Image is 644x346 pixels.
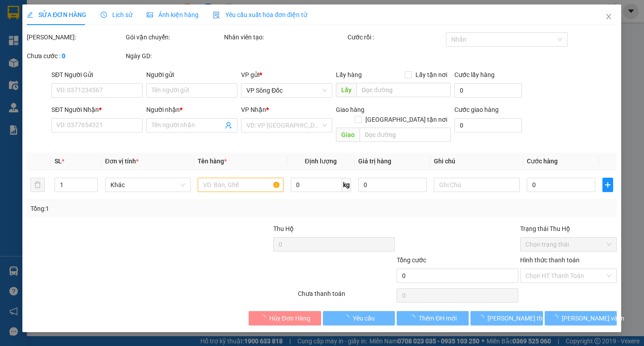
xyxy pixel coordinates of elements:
span: Yêu cầu [353,313,375,323]
button: [PERSON_NAME] thay đổi [471,311,543,325]
span: loading [259,315,269,321]
span: Chọn trạng thái [525,238,612,251]
label: Cước lấy hàng [455,71,495,78]
span: Giao [336,128,360,142]
div: Chưa cước : [27,51,124,61]
button: Yêu cầu [323,311,395,325]
span: picture [147,12,153,18]
label: Hình thức thanh toán [520,256,580,264]
th: Ghi chú [431,153,523,170]
div: Người nhận [147,105,238,115]
span: [PERSON_NAME] và In [562,313,624,323]
span: loading [409,315,419,321]
input: Cước lấy hàng [455,83,522,98]
span: Lấy hàng [336,71,362,78]
div: Tổng: 1 [30,204,249,214]
div: SĐT Người Nhận [52,105,143,115]
span: edit [27,12,33,18]
span: Khác [110,178,185,192]
span: SỬA ĐƠN HÀNG [27,11,86,18]
span: loading [478,315,488,321]
span: VP Sông Đốc [247,84,327,97]
div: SĐT Người Gửi [52,70,143,80]
span: [PERSON_NAME] thay đổi [488,313,559,323]
span: SL [55,158,62,165]
div: Người gửi [147,70,238,80]
div: Gói vận chuyển: [126,32,223,42]
span: plus [603,181,613,188]
input: Cước giao hàng [455,118,522,132]
span: Đơn vị tính [105,158,139,165]
span: Định lượng [305,158,337,165]
div: [PERSON_NAME]: [27,32,124,42]
button: [PERSON_NAME] và In [545,311,617,325]
span: VP Nhận [241,106,267,113]
div: Trạng thái Thu Hộ [520,224,617,234]
span: close [606,13,613,20]
span: loading [552,315,562,321]
input: Dọc đường [360,128,451,142]
span: Thu Hộ [274,225,294,232]
button: Close [597,4,622,30]
input: VD: Bàn, Ghế [198,178,284,192]
span: clock-circle [101,12,107,18]
span: user-add [225,122,233,129]
span: kg [342,178,351,192]
input: Ghi Chú [434,178,520,192]
b: 0 [62,52,65,60]
img: icon [213,12,220,19]
div: VP gửi [241,70,333,80]
span: Tổng cước [397,256,426,264]
div: Nhân viên tạo: [224,32,346,42]
button: plus [603,178,614,192]
span: [GEOGRAPHIC_DATA] tận nơi [362,115,451,124]
span: Tên hàng [198,158,227,165]
button: Hủy Đơn Hàng [249,311,321,325]
span: loading [343,315,353,321]
span: Giá trị hàng [358,158,391,165]
span: Lịch sử [101,11,133,18]
span: Yêu cầu xuất hóa đơn điện tử [213,11,308,18]
span: Lấy [336,83,357,97]
span: Ảnh kiện hàng [147,11,199,18]
button: Thêm ĐH mới [397,311,469,325]
span: Giao hàng [336,106,365,113]
div: Ngày GD: [126,51,223,61]
div: Cước rồi : [347,32,445,42]
span: Thêm ĐH mới [419,313,457,323]
span: Hủy Đơn Hàng [269,313,310,323]
input: Dọc đường [357,83,451,97]
span: Lấy tận nơi [412,70,451,80]
button: delete [30,178,45,192]
div: Chưa thanh toán [297,289,396,304]
label: Cước giao hàng [455,106,499,113]
span: Cước hàng [527,158,558,165]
